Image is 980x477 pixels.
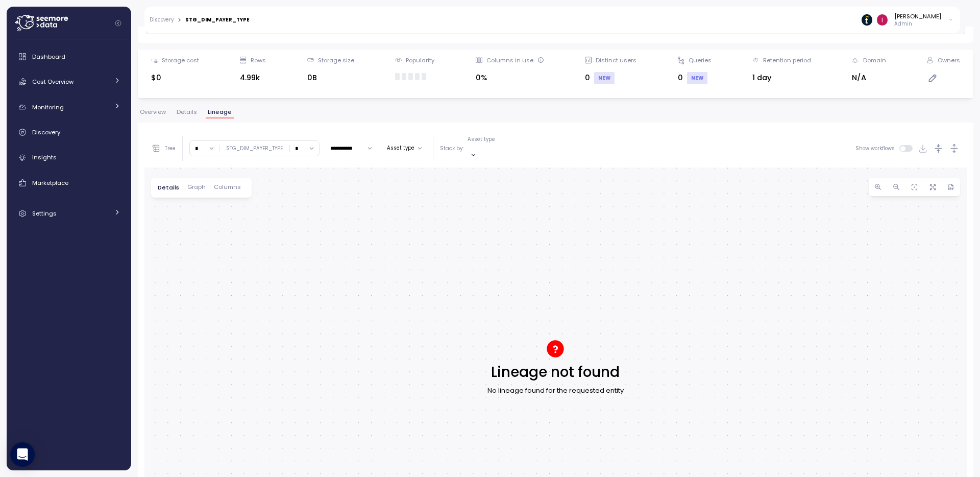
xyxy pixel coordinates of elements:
[32,179,68,187] span: Marketplace
[226,145,283,152] div: STG_DIM_PAYER_TYPE
[251,56,266,64] div: Rows
[752,72,811,84] div: 1 day
[11,46,127,67] a: Dashboard
[240,72,266,84] div: 4.99k
[11,148,127,168] a: Insights
[894,12,941,20] div: [PERSON_NAME]
[855,145,900,152] span: Show workflows
[594,72,615,84] div: NEW
[678,72,712,84] div: 0
[32,53,65,61] span: Dashboard
[158,185,179,190] span: Details
[11,203,127,224] a: Settings
[162,56,199,64] div: Storage cost
[32,78,73,86] span: Cost Overview
[11,71,127,92] a: Cost Overview
[11,173,127,193] a: Marketplace
[585,72,636,84] div: 0
[440,145,463,152] p: Stack by:
[178,17,181,23] div: >
[112,19,125,27] button: Collapse navigation
[894,20,941,28] p: Admin
[862,14,872,25] img: 6714de1ca73de131760c52a6.PNG
[689,56,712,64] div: Queries
[476,72,544,84] div: 0%
[486,56,544,64] div: Columns in use
[140,109,166,115] span: Overview
[877,14,888,25] img: ACg8ocKLuhHFaZBJRg6H14Zm3JrTaqN1bnDy5ohLcNYWE-rfMITsOg=s96-c
[307,72,354,84] div: 0B
[185,17,250,22] div: STG_DIM_PAYER_TYPE
[852,72,886,84] div: N/A
[32,128,60,136] span: Discovery
[687,72,707,84] div: NEW
[150,17,174,22] a: Discovery
[10,442,35,467] div: Open Intercom Messenger
[763,56,811,64] div: Retention period
[318,56,354,64] div: Storage size
[596,56,636,64] div: Distinct users
[938,56,960,64] div: Owners
[32,153,57,161] span: Insights
[214,184,241,190] span: Columns
[151,72,199,84] div: $0
[383,142,426,154] button: Asset type
[177,109,197,115] span: Details
[208,109,232,115] span: Lineage
[11,97,127,117] a: Monitoring
[406,56,434,64] div: Popularity
[165,145,176,152] p: Tree
[11,122,127,142] a: Discovery
[32,209,57,218] span: Settings
[187,184,206,190] span: Graph
[468,136,495,143] p: Asset type
[32,103,64,111] span: Monitoring
[863,56,886,64] div: Domain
